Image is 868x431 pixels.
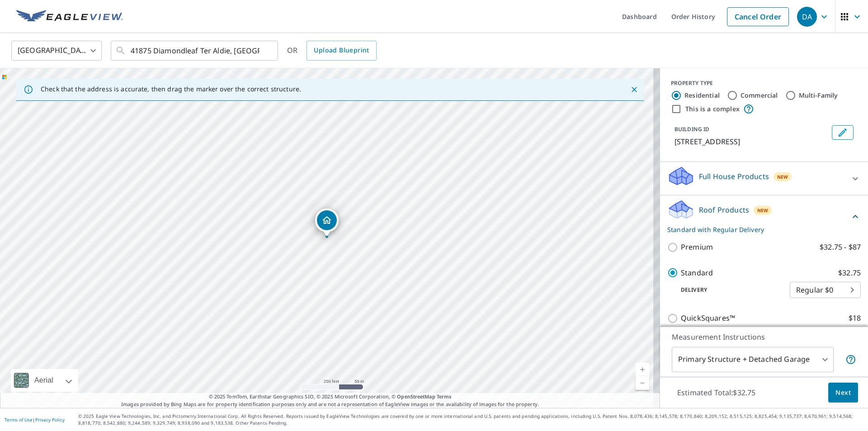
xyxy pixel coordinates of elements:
p: Full House Products [699,171,769,182]
p: © 2025 Eagle View Technologies, Inc. and Pictometry International Corp. All Rights Reserved. Repo... [78,413,863,426]
span: Upload Blueprint [314,45,369,56]
div: Full House ProductsNew [667,166,861,191]
span: Your report will include the primary structure and a detached garage if one exists. [845,354,856,365]
p: Measurement Instructions [672,332,856,342]
p: BUILDING ID [675,125,709,133]
label: Residential [684,91,720,100]
a: Privacy Policy [35,417,65,423]
label: Commercial [741,91,778,100]
span: New [777,173,788,180]
p: | [5,417,65,422]
p: $32.75 - $87 [820,242,861,253]
div: Dropped pin, building 1, Residential property, 41875 Diamondleaf Ter Aldie, VA 20105 [315,208,339,237]
button: Next [828,383,858,403]
p: Estimated Total: $32.75 [670,383,763,403]
span: New [757,207,769,214]
button: Close [628,84,640,95]
a: Terms [437,393,452,400]
button: Edit building 1 [832,125,854,140]
p: Check that the address is accurate, then drag the marker over the correct structure. [41,85,301,93]
p: Standard with Regular Delivery [667,225,850,234]
span: Next [835,387,851,398]
a: Upload Blueprint [307,41,376,61]
a: Current Level 17, Zoom Out [636,376,649,390]
a: Cancel Order [727,7,789,26]
p: Standard [681,267,713,279]
img: EV Logo [16,10,123,24]
div: Aerial [11,369,78,392]
div: Roof ProductsNewStandard with Regular Delivery [667,199,861,234]
div: [GEOGRAPHIC_DATA] [11,38,102,63]
p: Delivery [667,286,790,294]
p: QuickSquares™ [681,313,735,324]
div: OR [287,41,377,61]
div: Primary Structure + Detached Garage [672,347,834,372]
div: DA [797,7,817,27]
p: [STREET_ADDRESS] [675,136,828,147]
a: Terms of Use [5,417,33,423]
div: Aerial [32,369,56,392]
a: OpenStreetMap [397,393,435,400]
p: $32.75 [838,267,861,279]
div: PROPERTY TYPE [671,79,857,87]
label: Multi-Family [799,91,838,100]
p: Premium [681,242,713,253]
a: Current Level 17, Zoom In [636,363,649,376]
p: $18 [849,313,861,324]
div: Regular $0 [790,277,861,303]
p: Roof Products [699,204,749,215]
input: Search by address or latitude-longitude [131,38,259,63]
label: This is a complex [685,104,740,114]
span: © 2025 TomTom, Earthstar Geographics SIO, © 2025 Microsoft Corporation, © [209,393,452,401]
